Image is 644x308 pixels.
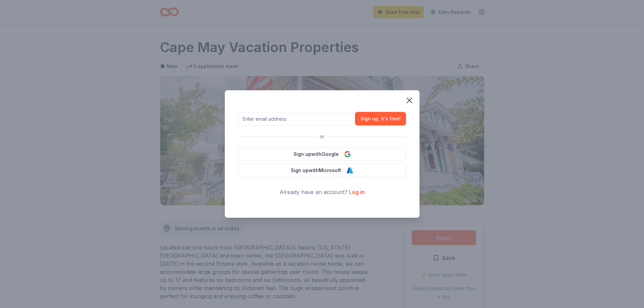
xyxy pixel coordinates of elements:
[238,147,406,161] button: Sign upwithGoogle
[280,189,348,195] span: Already have an account?
[238,112,352,125] input: Enter email address
[378,115,401,123] span: , it ' s free!
[355,112,406,125] button: Sign up, it's free!
[347,167,353,174] img: Microsoft Logo
[317,133,327,141] span: or
[238,164,406,177] button: Sign upwithMicrosoft
[344,151,351,158] img: Google Logo
[349,189,365,195] a: Log in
